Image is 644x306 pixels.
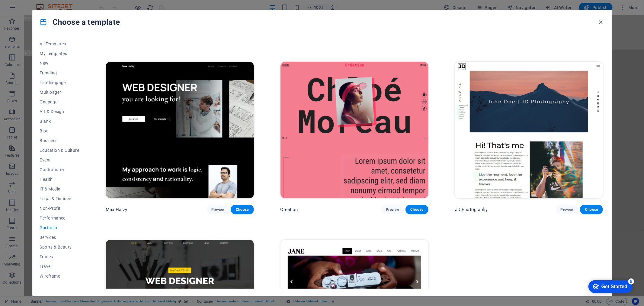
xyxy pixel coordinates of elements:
[455,207,488,213] p: JD Photography
[280,62,428,198] img: Création
[18,7,44,12] div: Get Started
[40,87,79,97] button: Multipager
[40,264,79,269] span: Travel
[40,177,79,182] span: Health
[5,3,49,16] div: Get Started 5 items remaining, 0% complete
[40,97,79,107] button: Onepager
[40,126,79,136] button: Blog
[40,58,79,68] button: New
[40,165,79,174] button: Gastronomy
[561,207,574,212] span: Preview
[40,107,79,116] button: Art & Design
[40,119,79,124] span: Blank
[40,129,79,133] span: Blog
[381,205,404,214] button: Preview
[585,207,598,212] span: Choose
[40,216,79,220] span: Performance
[580,205,603,214] button: Choose
[40,136,79,145] button: Business
[40,233,79,242] button: Services
[40,225,79,230] span: Portfolio
[40,80,79,85] span: Landingpage
[40,271,79,281] button: Wireframe
[40,148,79,153] span: Education & Culture
[40,70,79,75] span: Trending
[40,41,79,46] span: All Templates
[40,174,79,184] button: Health
[556,205,579,214] button: Preview
[40,99,79,104] span: Onepager
[40,274,79,278] span: Wireframe
[40,206,79,211] span: Non-Profit
[40,196,79,201] span: Legal & Finance
[40,61,79,66] span: New
[40,158,79,162] span: Event
[40,194,79,203] button: Legal & Finance
[410,207,424,212] span: Choose
[40,245,79,249] span: Sports & Beauty
[235,207,249,212] span: Choose
[40,49,79,58] button: My Templates
[40,203,79,213] button: Non-Profit
[40,116,79,126] button: Blank
[40,51,79,56] span: My Templates
[40,187,79,191] span: IT & Media
[40,167,79,172] span: Gastronomy
[211,207,225,212] span: Preview
[231,205,254,214] button: Choose
[40,252,79,262] button: Trades
[207,205,229,214] button: Preview
[40,213,79,223] button: Performance
[280,207,298,213] p: Création
[386,207,399,212] span: Preview
[40,223,79,233] button: Portfolio
[40,254,79,259] span: Trades
[106,62,254,198] img: Max Hatzy
[40,155,79,165] button: Event
[40,17,120,27] h4: Choose a template
[405,205,428,214] button: Choose
[45,1,51,7] div: 5
[40,138,79,143] span: Business
[40,262,79,271] button: Travel
[455,62,603,198] img: JD Photography
[40,90,79,95] span: Multipager
[40,242,79,252] button: Sports & Beauty
[40,68,79,78] button: Trending
[106,207,127,213] p: Max Hatzy
[40,39,79,49] button: All Templates
[40,145,79,155] button: Education & Culture
[40,184,79,194] button: IT & Media
[40,235,79,240] span: Services
[40,78,79,87] button: Landingpage
[40,109,79,114] span: Art & Design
